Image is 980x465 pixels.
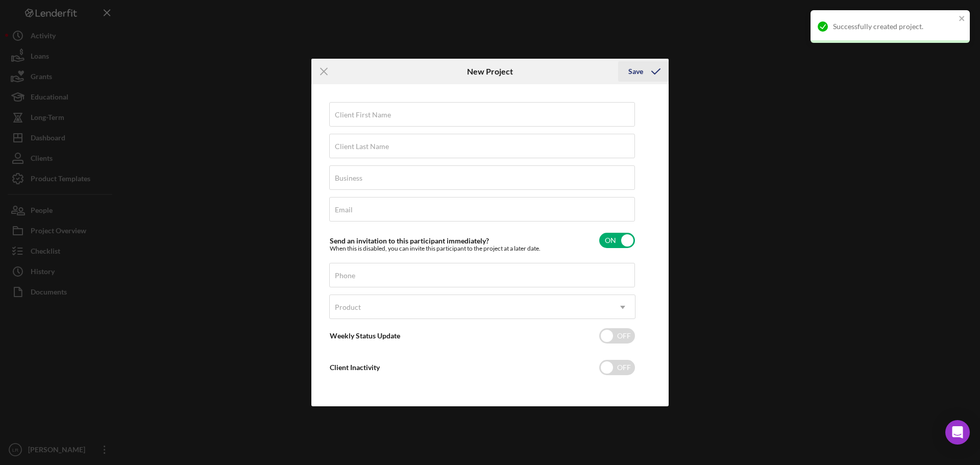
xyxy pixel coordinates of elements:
label: Email [335,206,353,214]
label: Business [335,174,362,182]
label: Client Last Name [335,142,389,151]
div: Successfully created project. [833,22,955,31]
label: Weekly Status Update [330,331,400,340]
label: Send an invitation to this participant immediately? [330,236,489,245]
label: Phone [335,272,355,280]
div: Product [335,303,361,311]
h6: New Project [467,67,513,76]
div: Open Intercom Messenger [945,420,970,445]
div: Save [628,61,643,82]
label: Client First Name [335,111,391,119]
label: Client Inactivity [330,363,380,372]
button: Save [618,61,669,82]
div: When this is disabled, you can invite this participant to the project at a later date. [330,245,541,252]
button: close [959,14,966,24]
